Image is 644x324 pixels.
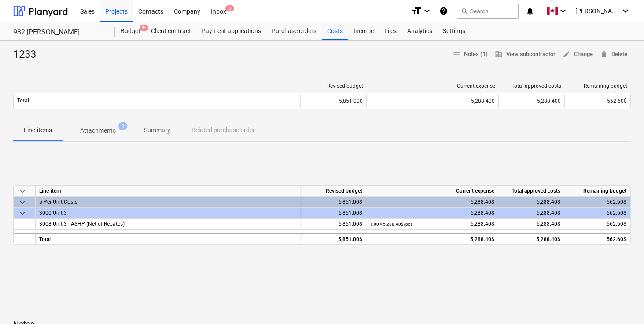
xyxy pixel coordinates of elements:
button: Change [559,48,596,61]
span: Delete [600,49,627,60]
div: Line-item [36,186,300,197]
p: Line-items [24,126,52,135]
p: Attachments [80,126,116,135]
span: 9+ [140,25,148,31]
span: keyboard_arrow_down [17,197,28,208]
div: 562.60$ [564,197,630,208]
a: Costs [322,22,348,40]
div: Remaining budget [564,186,630,197]
div: Total [36,233,300,244]
span: Change [563,49,593,60]
div: 562.60$ [564,208,630,219]
a: Client contract [146,22,196,40]
iframe: Chat Widget [600,282,644,324]
span: View subcontractor [495,49,556,60]
div: Current expense [366,186,498,197]
p: Summary [144,126,170,135]
div: 5,288.40$ [498,197,564,208]
div: 932 [PERSON_NAME] [13,28,105,37]
div: 3000 Unit 3 [39,208,296,218]
button: View subcontractor [491,48,559,61]
div: Total approved costs [502,83,561,89]
div: Budget [115,22,146,40]
span: 3008 Unit 3 - ASHP (Net of Rebates) [39,221,125,227]
span: delete [600,50,608,58]
div: 5,288.40$ [498,233,564,244]
button: Notes (1) [449,48,491,61]
div: Current expense [370,83,495,89]
div: 5,851.00$ [300,233,366,244]
button: Delete [596,48,631,61]
span: 1 [118,122,127,130]
div: Revised budget [304,83,363,89]
a: Settings [438,22,471,40]
a: Purchase orders [266,22,322,40]
div: 5,851.00$ [300,219,366,230]
a: Income [348,22,379,40]
span: 562.60$ [607,98,627,104]
span: 3 [225,5,234,11]
div: Remaining budget [568,83,627,89]
div: Total approved costs [498,186,564,197]
span: keyboard_arrow_down [17,208,28,219]
span: edit [563,50,570,58]
div: 5,288.40$ [370,197,494,208]
div: 5,288.40$ [370,98,495,104]
div: 5,288.40$ [498,208,564,219]
p: Total [17,97,29,104]
span: business [495,50,503,58]
div: 5,288.40$ [370,234,494,245]
small: 1.00 × 5,288.40$ / pcs [370,222,412,227]
span: 5,288.40$ [537,221,560,227]
div: Revised budget [300,186,366,197]
div: 5 Per Unit Costs [39,197,296,207]
div: 5,851.00$ [300,197,366,208]
a: Files [379,22,402,40]
div: 5,288.40$ [370,208,494,219]
a: Analytics [402,22,438,40]
div: 5,851.00$ [300,208,366,219]
span: keyboard_arrow_down [17,186,28,197]
div: 562.60$ [564,233,630,244]
div: 1233 [13,48,43,62]
div: 5,851.00$ [300,94,366,108]
a: Payment applications [196,22,266,40]
div: 5,288.40$ [498,94,564,108]
span: notes [453,50,460,58]
span: 562.60$ [607,221,626,227]
a: Budget9+ [115,22,146,40]
span: Notes (1) [453,49,488,60]
div: 5,288.40$ [370,219,494,230]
